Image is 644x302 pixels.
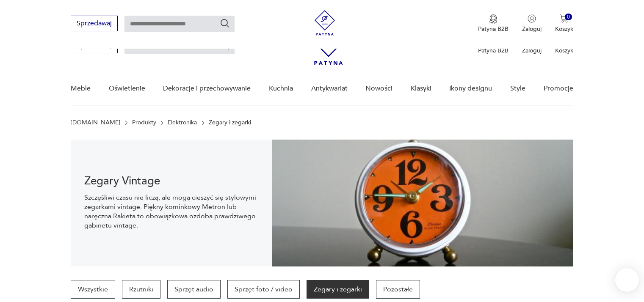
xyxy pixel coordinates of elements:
p: Koszyk [555,47,573,55]
img: Ikonka użytkownika [528,14,536,23]
a: Rzutniki [122,280,160,299]
img: Ikona koszyka [560,14,568,23]
img: Patyna - sklep z meblami i dekoracjami vintage [312,10,337,36]
button: Sprzedawaj [71,16,118,31]
img: Ikona medalu [489,14,498,24]
a: Ikony designu [449,72,492,105]
a: Style [510,72,525,105]
button: Zaloguj [522,14,542,33]
p: Patyna B2B [478,25,509,33]
a: Klasyki [411,72,431,105]
a: Elektronika [168,119,197,126]
a: Kuchnia [269,72,293,105]
img: Zegary i zegarki [272,140,573,266]
a: Nowości [365,72,392,105]
a: Antykwariat [311,72,348,105]
a: [DOMAIN_NAME] [71,119,120,126]
p: Patyna B2B [478,47,509,55]
a: Pozostałe [376,280,420,299]
a: Ikona medaluPatyna B2B [478,14,509,33]
p: Zaloguj [522,47,542,55]
a: Sprzęt foto / video [227,280,300,299]
p: Zaloguj [522,25,542,33]
a: Sprzedawaj [71,43,118,49]
a: Promocje [544,72,573,105]
a: Wszystkie [71,280,115,299]
h1: Zegary Vintage [84,176,258,186]
a: Produkty [132,119,156,126]
a: Sprzedawaj [71,21,118,27]
button: 0Koszyk [555,14,573,33]
div: 0 [565,14,572,21]
iframe: Smartsupp widget button [615,268,639,292]
p: Zegary i zegarki [209,119,251,126]
a: Meble [71,72,91,105]
a: Oświetlenie [109,72,145,105]
a: Sprzęt audio [167,280,221,299]
p: Koszyk [555,25,573,33]
a: Dekoracje i przechowywanie [163,72,251,105]
button: Szukaj [220,18,230,28]
a: Zegary i zegarki [307,280,369,299]
button: Patyna B2B [478,14,509,33]
p: Szczęśliwi czasu nie liczą, ale mogą cieszyć się stylowymi zegarkami vintage. Piękny kominkowy Me... [84,193,258,230]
